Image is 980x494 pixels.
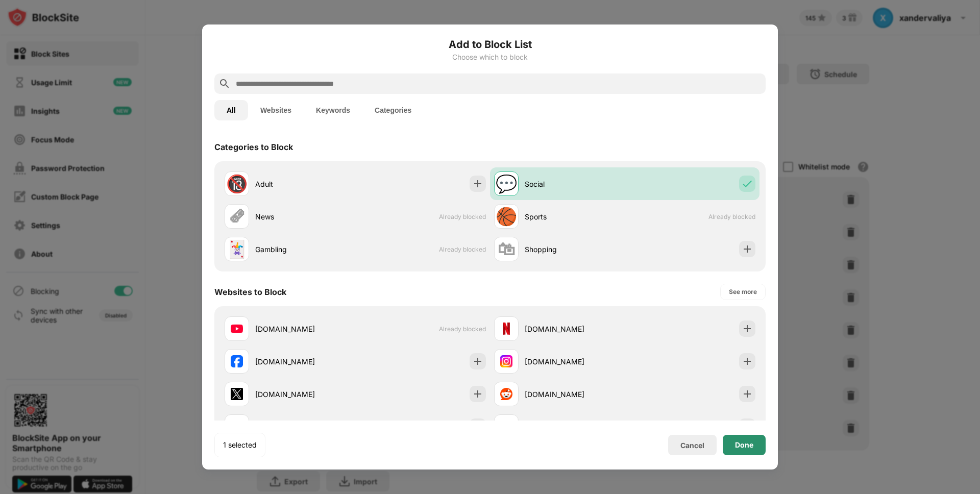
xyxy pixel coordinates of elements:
[214,53,766,61] div: Choose which to block
[729,287,757,297] div: See more
[223,440,257,450] div: 1 selected
[214,37,766,52] h6: Add to Block List
[708,213,755,220] span: Already blocked
[496,174,517,194] div: 💬
[214,287,286,297] div: Websites to Block
[231,388,243,400] img: favicons
[525,389,625,400] div: [DOMAIN_NAME]
[228,206,246,227] div: 🗞
[255,356,355,367] div: [DOMAIN_NAME]
[218,78,231,90] img: search.svg
[255,179,355,189] div: Adult
[680,441,704,450] div: Cancel
[735,441,753,449] div: Done
[439,325,486,333] span: Already blocked
[500,355,512,367] img: favicons
[525,324,625,334] div: [DOMAIN_NAME]
[500,323,512,335] img: favicons
[255,324,355,334] div: [DOMAIN_NAME]
[525,179,625,189] div: Social
[255,244,355,255] div: Gambling
[496,206,517,227] div: 🏀
[231,355,243,367] img: favicons
[226,174,248,194] div: 🔞
[439,245,486,253] span: Already blocked
[362,100,424,120] button: Categories
[525,211,625,222] div: Sports
[498,239,515,260] div: 🛍
[304,100,362,120] button: Keywords
[248,100,304,120] button: Websites
[231,323,243,335] img: favicons
[226,239,248,260] div: 🃏
[500,388,512,400] img: favicons
[255,211,355,222] div: News
[525,244,625,255] div: Shopping
[214,142,293,152] div: Categories to Block
[214,100,248,120] button: All
[255,389,355,400] div: [DOMAIN_NAME]
[439,213,486,220] span: Already blocked
[525,356,625,367] div: [DOMAIN_NAME]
